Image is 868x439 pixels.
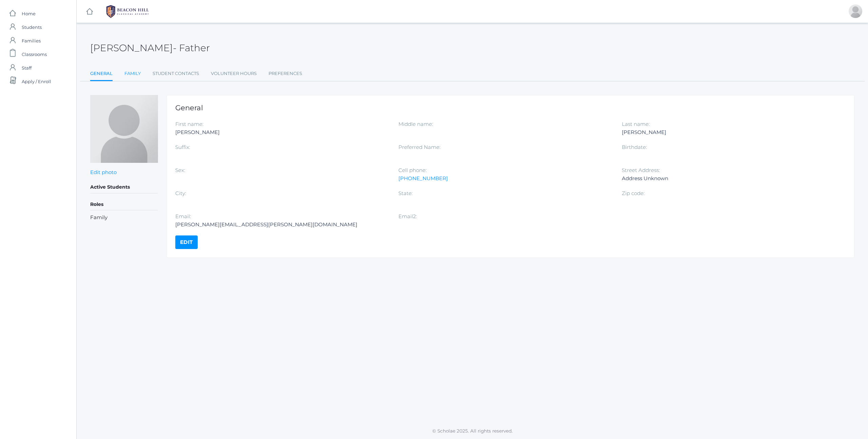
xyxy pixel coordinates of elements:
label: Last name: [622,121,650,127]
p: © Scholae 2025. All rights reserved. [77,427,868,434]
a: Family [124,67,141,80]
span: Classrooms [22,47,47,61]
span: Families [22,34,41,47]
label: Email: [175,213,191,220]
a: [PHONE_NUMBER] [398,175,448,182]
a: General [90,67,113,81]
label: Cell phone: [398,167,427,173]
label: State: [398,190,413,196]
div: [PERSON_NAME][EMAIL_ADDRESS][PERSON_NAME][DOMAIN_NAME] [175,221,388,229]
label: Email2: [398,213,417,220]
span: Apply / Enroll [22,75,51,88]
label: Sex: [175,167,185,173]
label: Suffix: [175,144,190,150]
label: First name: [175,121,203,127]
div: Address Unknown [622,174,835,183]
img: BHCALogos-05-308ed15e86a5a0abce9b8dd61676a3503ac9727e845dece92d48e8588c001991.png [102,3,153,20]
a: Preferences [269,67,302,80]
span: Students [22,20,42,34]
h2: [PERSON_NAME] [90,43,210,53]
div: [PERSON_NAME] [175,128,388,136]
h5: Active Students [90,182,158,193]
h5: Roles [90,199,158,210]
h1: General [175,104,846,112]
label: Preferred Name: [398,144,440,150]
div: Chris Brahmer [849,4,862,18]
a: Student Contacts [153,67,199,80]
li: Family [90,214,158,222]
label: Street Address: [622,167,660,173]
span: - Father [173,42,210,54]
span: Home [22,7,36,20]
label: City: [175,190,186,196]
span: Staff [22,61,32,75]
label: Birthdate: [622,144,647,150]
a: Edit photo [90,169,117,175]
a: Edit [175,235,198,249]
label: Zip code: [622,190,645,196]
a: Volunteer Hours [211,67,257,80]
img: Chris Brahmer [90,95,158,163]
label: Middle name: [398,121,433,127]
div: [PERSON_NAME] [622,128,835,136]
